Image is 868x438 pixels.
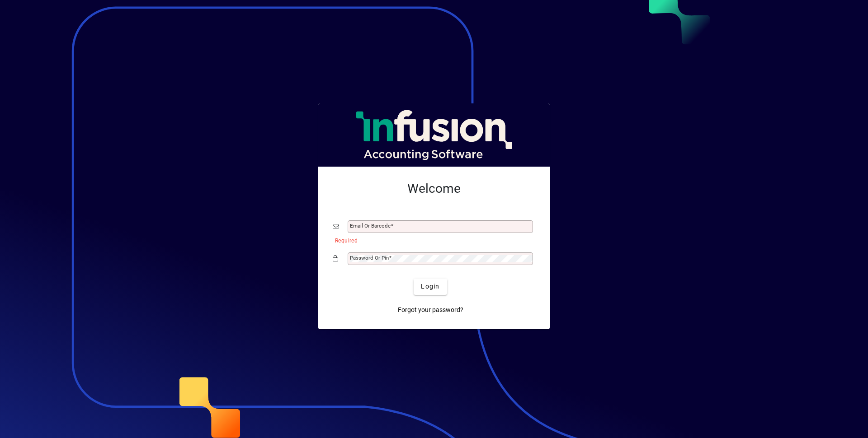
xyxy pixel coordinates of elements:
mat-error: Required [335,235,528,245]
span: Login [421,282,439,291]
h2: Welcome [333,181,535,196]
a: Forgot your password? [394,302,467,318]
mat-label: Password or Pin [350,255,389,261]
span: Forgot your password? [398,305,463,315]
mat-label: Email or Barcode [350,223,391,229]
button: Login [414,279,447,295]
